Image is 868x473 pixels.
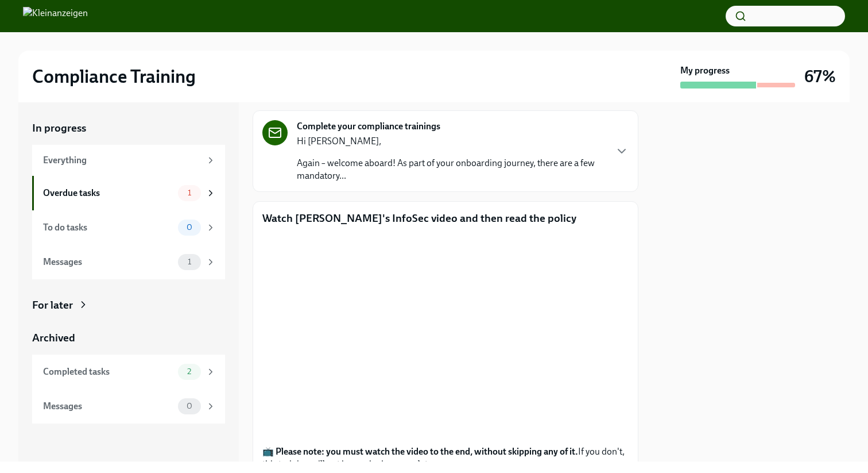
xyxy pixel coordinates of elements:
[262,211,629,226] p: Watch [PERSON_NAME]'s InfoSec video and then read the policy
[32,245,225,279] a: Messages1
[43,400,173,413] div: Messages
[43,221,173,234] div: To do tasks
[32,210,225,245] a: To do tasks0
[180,367,198,376] span: 2
[297,157,606,182] p: Again – welcome aboard! As part of your onboarding journey, there are a few mandatory...
[43,187,173,199] div: Overdue tasks
[32,121,225,136] a: In progress
[262,235,620,436] iframe: 2024 KnowBe4 Security Awareness Training – 30 minutes
[680,64,730,77] strong: My progress
[262,446,578,457] strong: 📺 Please note: you must watch the video to the end, without skipping any of it.
[32,298,73,313] div: For later
[32,355,225,389] a: Completed tasks2
[23,7,88,25] img: Kleinanzeigen
[297,135,606,148] p: Hi [PERSON_NAME],
[32,389,225,424] a: Messages0
[262,445,629,471] p: If you don't, this training will not be marked as complete.
[32,145,225,176] a: Everything
[181,257,198,266] span: 1
[32,298,225,313] a: For later
[297,120,440,133] strong: Complete your compliance trainings
[43,256,173,268] div: Messages
[43,366,173,378] div: Completed tasks
[43,154,201,167] div: Everything
[180,402,199,410] span: 0
[32,176,225,210] a: Overdue tasks1
[180,223,199,232] span: 0
[32,330,225,345] a: Archived
[181,189,198,197] span: 1
[804,66,836,87] h3: 67%
[32,65,196,88] h2: Compliance Training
